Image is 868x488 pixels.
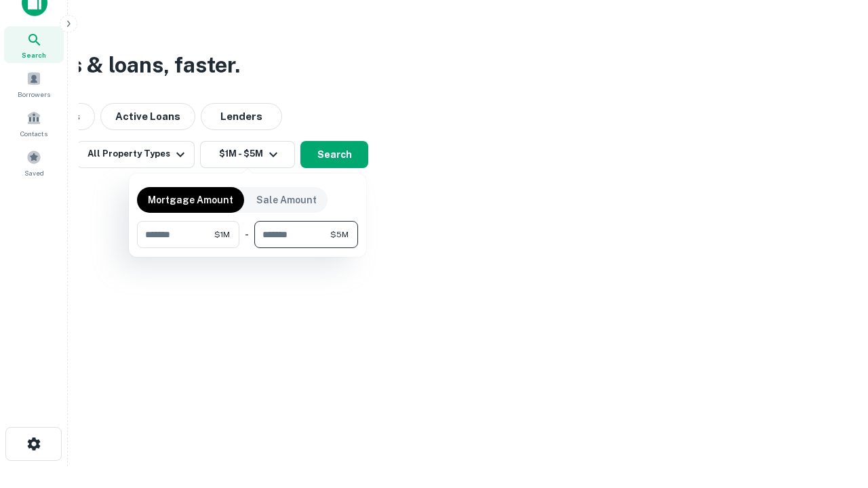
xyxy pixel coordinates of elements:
[245,221,249,248] div: -
[800,380,868,445] iframe: Chat Widget
[148,192,233,207] p: Mortgage Amount
[256,192,317,207] p: Sale Amount
[330,228,349,241] span: $5M
[214,228,230,241] span: $1M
